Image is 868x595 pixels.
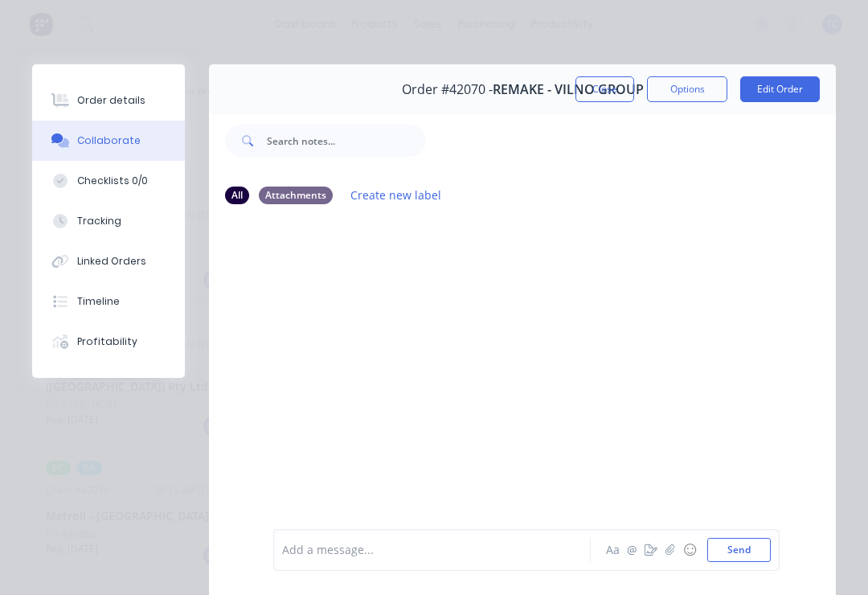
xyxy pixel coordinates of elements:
[32,241,185,281] button: Linked Orders
[77,174,148,188] div: Checklists 0/0
[267,125,426,157] input: Search notes...
[77,93,145,108] div: Order details
[622,540,641,560] button: @
[32,121,185,161] button: Collaborate
[603,540,622,560] button: Aa
[259,187,333,204] div: Attachments
[680,540,699,560] button: ☺
[707,538,771,562] button: Send
[225,187,249,204] div: All
[342,184,450,206] button: Create new label
[32,322,185,362] button: Profitability
[77,334,137,349] div: Profitability
[493,82,644,97] span: REMAKE - VILNO GROUP
[32,80,185,121] button: Order details
[32,281,185,322] button: Timeline
[740,76,820,102] button: Edit Order
[77,133,141,148] div: Collaborate
[402,82,493,97] span: Order #42070 -
[647,76,727,102] button: Options
[77,254,146,269] div: Linked Orders
[77,294,120,309] div: Timeline
[32,161,185,201] button: Checklists 0/0
[77,214,121,228] div: Tracking
[575,76,634,102] button: Close
[32,201,185,241] button: Tracking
